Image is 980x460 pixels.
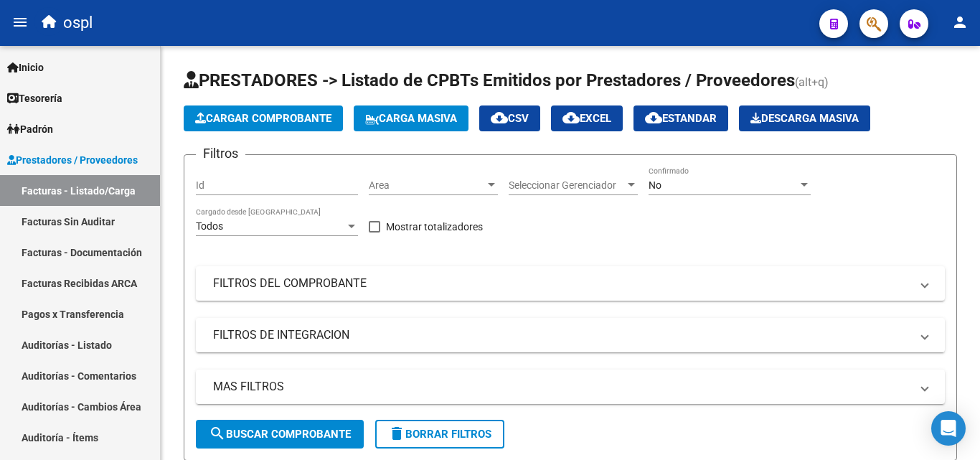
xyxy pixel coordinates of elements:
[386,218,483,235] span: Mostrar totalizadores
[739,105,870,131] button: Descarga Masiva
[750,112,859,125] span: Descarga Masiva
[649,179,661,191] span: No
[196,220,223,232] span: Todos
[951,14,969,31] mat-icon: person
[931,411,966,446] div: Open Intercom Messenger
[633,105,728,131] button: Estandar
[213,276,910,291] mat-panel-title: FILTROS DEL COMPROBANTE
[184,70,795,90] span: PRESTADORES -> Listado de CPBTs Emitidos por Prestadores / Proveedores
[209,428,351,441] span: Buscar Comprobante
[7,152,138,168] span: Prestadores / Proveedores
[388,428,491,441] span: Borrar Filtros
[491,112,529,125] span: CSV
[562,112,611,125] span: EXCEL
[195,112,331,125] span: Cargar Comprobante
[209,425,226,442] mat-icon: search
[354,105,468,131] button: Carga Masiva
[213,327,910,343] mat-panel-title: FILTROS DE INTEGRACION
[7,121,53,137] span: Padrón
[213,379,910,395] mat-panel-title: MAS FILTROS
[369,179,485,192] span: Area
[196,420,364,449] button: Buscar Comprobante
[196,318,945,352] mat-expansion-panel-header: FILTROS DE INTEGRACION
[739,105,870,131] app-download-masive: Descarga masiva de comprobantes (adjuntos)
[645,109,662,126] mat-icon: cloud_download
[645,112,717,125] span: Estandar
[509,179,625,192] span: Seleccionar Gerenciador
[795,75,829,89] span: (alt+q)
[184,105,343,131] button: Cargar Comprobante
[196,266,945,301] mat-expansion-panel-header: FILTROS DEL COMPROBANTE
[63,7,93,39] span: ospl
[11,14,29,31] mat-icon: menu
[196,370,945,404] mat-expansion-panel-header: MAS FILTROS
[388,425,405,442] mat-icon: delete
[375,420,504,449] button: Borrar Filtros
[479,105,540,131] button: CSV
[551,105,623,131] button: EXCEL
[7,60,44,75] span: Inicio
[562,109,580,126] mat-icon: cloud_download
[365,112,457,125] span: Carga Masiva
[196,144,245,164] h3: Filtros
[491,109,508,126] mat-icon: cloud_download
[7,90,62,106] span: Tesorería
